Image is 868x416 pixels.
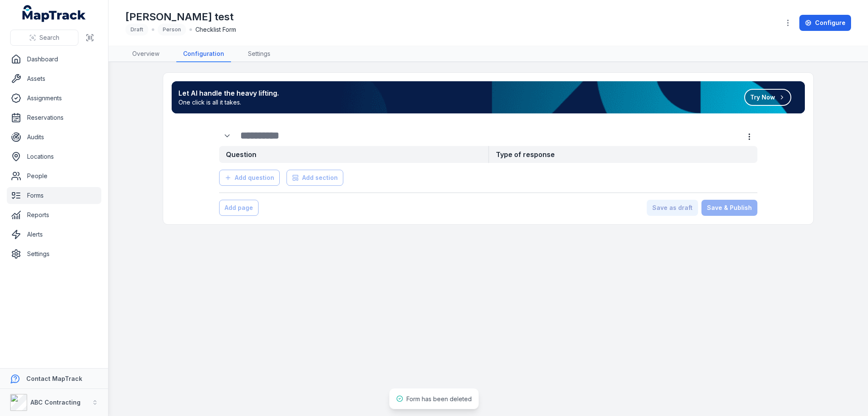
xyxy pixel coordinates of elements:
a: Overview [125,46,166,62]
a: People [7,168,101,185]
button: Search [10,30,78,46]
button: Try Now [744,89,791,106]
strong: Question [219,146,488,163]
a: Assets [7,70,101,87]
a: Forms [7,187,101,204]
a: Configure [799,15,851,31]
span: Search [39,33,59,42]
a: Locations [7,148,101,165]
span: One click is all it takes. [178,98,279,107]
a: Audits [7,129,101,146]
a: Alerts [7,226,101,243]
div: Draft [125,24,148,36]
a: Reports [7,207,101,223]
div: :r4t:-form-item-label [219,128,237,144]
a: Reservations [7,109,101,126]
strong: ABC Contracting [31,399,81,406]
a: Configuration [176,46,231,62]
strong: Type of response [488,146,757,163]
span: Checklist Form [195,25,236,34]
button: Expand [219,128,235,144]
strong: Contact MapTrack [26,375,82,382]
a: MapTrack [22,5,86,22]
a: Settings [241,46,277,62]
button: more-detail [741,129,757,145]
div: Person [158,24,186,36]
strong: Let AI handle the heavy lifting. [178,88,279,98]
a: Settings [7,245,101,262]
h1: [PERSON_NAME] test [125,10,236,24]
a: Assignments [7,90,101,107]
span: Form has been deleted [406,395,472,402]
a: Dashboard [7,51,101,68]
